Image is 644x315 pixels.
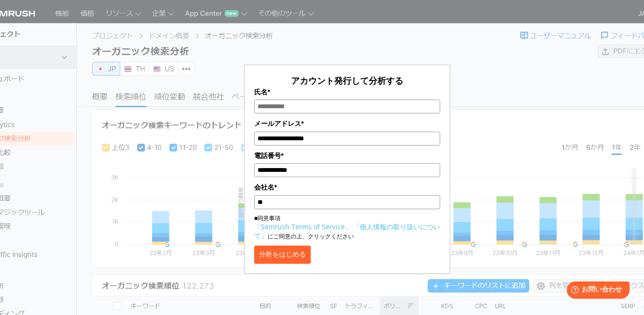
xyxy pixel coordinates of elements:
a: 「個人情報の取り扱いについて」 [254,222,440,240]
iframe: Help widget launcher [559,278,633,304]
p: ■同意事項 にご同意の上、クリックください [254,214,440,241]
label: 電話番号* [254,150,440,161]
button: 分析をはじめる [254,246,311,264]
a: 「Semrush Terms of Service」 [254,222,351,231]
span: アカウント発行して分析する [291,75,403,86]
label: メールアドレス* [254,118,440,129]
